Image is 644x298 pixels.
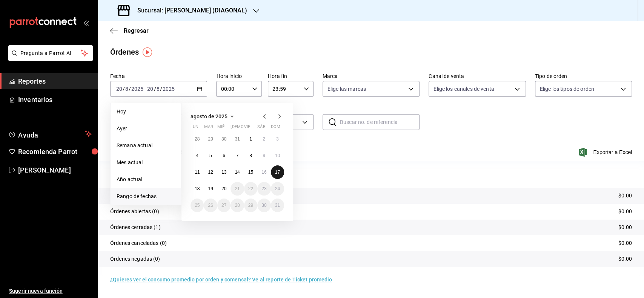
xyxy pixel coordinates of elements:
button: 17 de agosto de 2025 [271,165,284,179]
h3: Sucursal: [PERSON_NAME] (DIAGONAL) [131,6,247,15]
button: 25 de agosto de 2025 [191,199,204,212]
button: 26 de agosto de 2025 [204,199,217,212]
abbr: 9 de agosto de 2025 [263,153,265,158]
button: 24 de agosto de 2025 [271,182,284,196]
span: [PERSON_NAME] [18,165,92,175]
p: $0.00 [618,208,632,215]
abbr: 20 de agosto de 2025 [221,186,226,191]
abbr: 6 de agosto de 2025 [223,153,225,158]
button: 28 de julio de 2025 [191,132,204,146]
abbr: 29 de julio de 2025 [208,136,213,142]
label: Hora inicio [216,73,262,79]
abbr: 30 de agosto de 2025 [261,203,266,208]
button: 12 de agosto de 2025 [204,165,217,179]
button: 21 de agosto de 2025 [231,182,244,196]
abbr: 7 de agosto de 2025 [236,153,239,158]
p: $0.00 [618,239,632,247]
input: -- [147,86,154,92]
button: Pregunta a Parrot AI [8,45,93,61]
abbr: 17 de agosto de 2025 [275,170,280,175]
span: Elige las marcas [327,85,366,93]
label: Marca [323,73,420,79]
span: Regresar [124,27,149,34]
button: 3 de agosto de 2025 [271,132,284,146]
input: -- [156,86,160,92]
p: Órdenes negadas (0) [110,255,160,263]
input: Buscar no. de referencia [340,115,420,130]
abbr: 4 de agosto de 2025 [196,153,198,158]
p: Órdenes cerradas (1) [110,223,161,231]
p: Órdenes abiertas (0) [110,208,159,215]
span: Semana actual [117,142,175,150]
input: ---- [131,86,144,92]
p: $0.00 [618,255,632,263]
abbr: 27 de agosto de 2025 [221,203,226,208]
span: Ayuda [18,129,82,138]
label: Canal de venta [429,73,526,79]
span: / [123,86,125,92]
span: / [160,86,162,92]
button: 10 de agosto de 2025 [271,149,284,162]
button: 9 de agosto de 2025 [257,149,271,162]
button: 15 de agosto de 2025 [244,165,257,179]
span: Sugerir nueva función [9,287,92,295]
span: Recomienda Parrot [18,147,92,157]
button: Tooltip marker [143,47,152,57]
span: - [144,86,146,92]
div: Órdenes [110,46,139,58]
abbr: 11 de agosto de 2025 [195,170,200,175]
input: -- [116,86,123,92]
abbr: 29 de agosto de 2025 [248,203,253,208]
button: 2 de agosto de 2025 [257,132,271,146]
abbr: 23 de agosto de 2025 [261,186,266,191]
abbr: martes [204,124,213,132]
a: Pregunta a Parrot AI [5,55,93,63]
button: 20 de agosto de 2025 [217,182,231,196]
abbr: 1 de agosto de 2025 [249,136,252,142]
button: 19 de agosto de 2025 [204,182,217,196]
abbr: 24 de agosto de 2025 [275,186,280,191]
abbr: 30 de julio de 2025 [221,136,226,142]
button: 31 de agosto de 2025 [271,199,284,212]
button: 8 de agosto de 2025 [244,149,257,162]
abbr: 28 de agosto de 2025 [235,203,240,208]
abbr: 5 de agosto de 2025 [209,153,212,158]
a: ¿Quieres ver el consumo promedio por orden y comensal? Ve al reporte de Ticket promedio [110,277,332,283]
abbr: sábado [257,124,265,132]
button: 29 de agosto de 2025 [244,199,257,212]
abbr: 12 de agosto de 2025 [208,170,213,175]
button: 29 de julio de 2025 [204,132,217,146]
button: 1 de agosto de 2025 [244,132,257,146]
abbr: 25 de agosto de 2025 [195,203,200,208]
abbr: 31 de agosto de 2025 [275,203,280,208]
button: 5 de agosto de 2025 [204,149,217,162]
button: agosto de 2025 [191,112,237,121]
input: ---- [162,86,175,92]
button: 23 de agosto de 2025 [257,182,271,196]
abbr: 28 de julio de 2025 [195,136,200,142]
p: $0.00 [618,192,632,200]
button: 28 de agosto de 2025 [231,199,244,212]
button: Exportar a Excel [580,148,632,157]
button: 27 de agosto de 2025 [217,199,231,212]
span: / [129,86,131,92]
abbr: 14 de agosto de 2025 [235,170,240,175]
button: 30 de agosto de 2025 [257,199,271,212]
button: 13 de agosto de 2025 [217,165,231,179]
span: Rango de fechas [117,193,175,200]
button: 18 de agosto de 2025 [191,182,204,196]
span: Inventarios [18,95,92,105]
p: $0.00 [618,223,632,231]
span: Hoy [117,108,175,116]
abbr: 26 de agosto de 2025 [208,203,213,208]
input: -- [125,86,129,92]
abbr: miércoles [217,124,224,132]
abbr: 16 de agosto de 2025 [261,170,266,175]
abbr: lunes [191,124,198,132]
button: 16 de agosto de 2025 [257,165,271,179]
span: Elige los canales de venta [433,85,494,93]
span: Pregunta a Parrot AI [20,49,81,57]
span: Reportes [18,76,92,86]
button: 7 de agosto de 2025 [231,149,244,162]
